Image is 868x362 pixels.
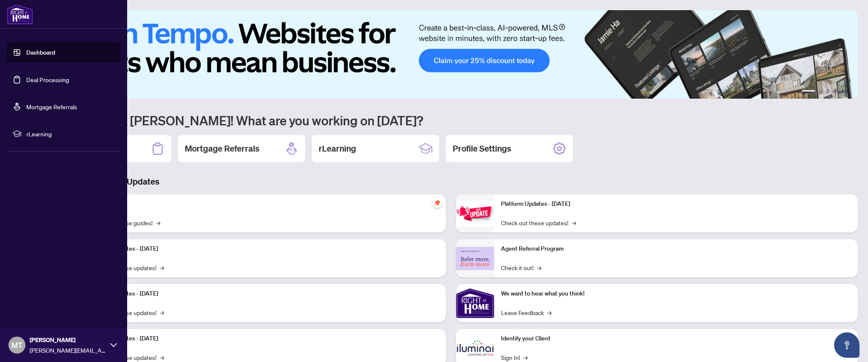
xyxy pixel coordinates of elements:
span: → [547,308,551,317]
h2: rLearning [319,143,356,155]
img: Agent Referral Program [456,247,494,270]
img: Slide 0 [44,10,858,99]
span: → [160,353,164,362]
span: → [537,263,541,272]
a: Leave Feedback→ [501,308,551,317]
button: 2 [819,90,822,94]
span: MT [11,339,22,351]
span: pushpin [432,198,442,208]
button: 6 [846,90,849,94]
h2: Mortgage Referrals [185,143,259,155]
button: 1 [802,90,815,94]
p: Identify your Client [501,334,851,343]
span: [PERSON_NAME] [30,335,106,345]
img: Platform Updates - June 23, 2025 [456,200,494,227]
a: Deal Processing [26,76,69,83]
a: Sign In!→ [501,353,528,362]
span: → [156,218,160,227]
a: Check it out!→ [501,263,541,272]
h2: Profile Settings [453,143,511,155]
p: Platform Updates - [DATE] [89,334,439,343]
a: Mortgage Referrals [26,103,77,111]
span: → [572,218,576,227]
span: rLearning [26,129,114,138]
p: Platform Updates - [DATE] [89,289,439,298]
button: Open asap [834,332,860,358]
span: [PERSON_NAME][EMAIL_ADDRESS][DOMAIN_NAME] [30,345,106,355]
button: 4 [832,90,836,94]
a: Dashboard [26,49,55,56]
p: We want to hear what you think! [501,289,851,298]
p: Platform Updates - [DATE] [501,199,851,209]
button: 3 [826,90,829,94]
a: Check out these updates!→ [501,218,576,227]
p: Self-Help [89,199,439,209]
img: logo [7,4,33,25]
p: Agent Referral Program [501,244,851,254]
h3: Brokerage & Industry Updates [44,176,858,188]
span: → [160,263,164,272]
p: Platform Updates - [DATE] [89,244,439,254]
img: We want to hear what you think! [456,284,494,322]
button: 5 [839,90,843,94]
span: → [523,353,528,362]
h1: Welcome back [PERSON_NAME]! What are you working on [DATE]? [44,112,858,128]
span: → [160,308,164,317]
